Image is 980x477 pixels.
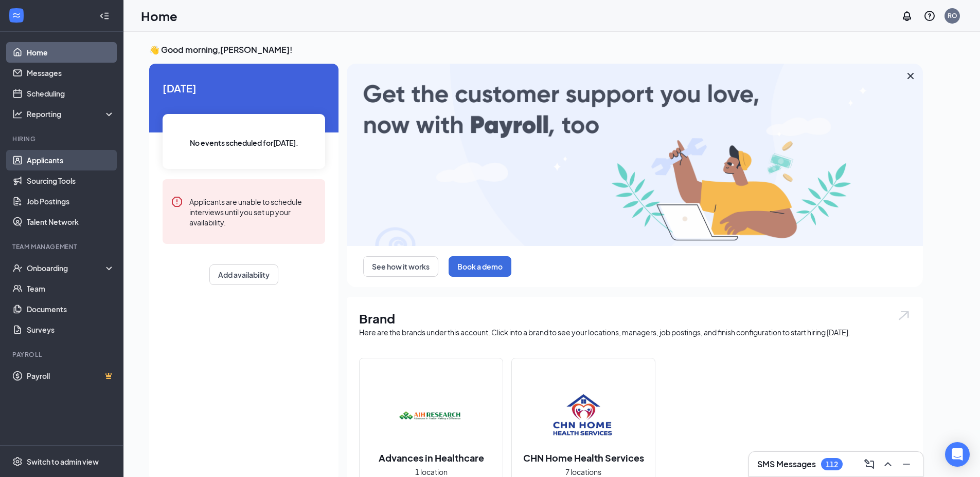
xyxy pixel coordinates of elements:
img: open.6027fd2a22e1237b5b06.svg [897,310,911,321]
svg: Collapse [99,11,110,21]
svg: Notifications [901,10,913,22]
div: Team Management [12,242,113,251]
svg: ComposeMessage [863,458,876,470]
button: See how it works [363,256,438,277]
h1: Home [141,7,177,25]
span: No events scheduled for [DATE] . [190,137,298,148]
button: Minimize [898,456,915,472]
div: Reporting [27,109,115,119]
button: Book a demo [449,256,511,277]
h3: 👋 Good morning, [PERSON_NAME] ! [149,44,923,55]
div: RO [948,11,957,20]
svg: Analysis [12,109,23,119]
svg: Settings [12,456,23,467]
div: Payroll [12,350,113,359]
button: Add availability [209,264,278,285]
a: Surveys [27,319,115,340]
h1: Brand [359,310,911,327]
div: 112 [826,460,838,469]
a: Scheduling [27,83,115,104]
div: Applicants are unable to schedule interviews until you set up your availability. [189,196,317,227]
h3: SMS Messages [757,459,816,470]
img: Advances in Healthcare [398,381,464,447]
svg: Error [171,196,183,208]
div: Open Intercom Messenger [945,442,970,467]
div: Hiring [12,135,113,143]
img: payroll-large.gif [347,64,923,246]
a: Documents [27,299,115,319]
div: Here are the brands under this account. Click into a brand to see your locations, managers, job p... [359,327,911,337]
a: Job Postings [27,191,115,212]
a: Sourcing Tools [27,170,115,191]
h2: CHN Home Health Services [513,451,654,464]
svg: Minimize [900,458,913,470]
a: Home [27,42,115,63]
svg: Cross [904,70,917,82]
a: Talent Network [27,212,115,232]
h2: Advances in Healthcare [368,451,494,464]
svg: WorkstreamLogo [11,10,22,21]
div: Switch to admin view [27,456,99,467]
a: Applicants [27,150,115,170]
img: CHN Home Health Services [550,381,616,447]
div: Onboarding [27,263,106,273]
svg: QuestionInfo [923,10,936,22]
button: ChevronUp [880,456,896,472]
svg: UserCheck [12,263,23,273]
a: PayrollCrown [27,366,115,386]
span: [DATE] [163,80,325,96]
a: Messages [27,63,115,83]
button: ComposeMessage [861,456,878,472]
a: Team [27,278,115,299]
svg: ChevronUp [882,458,894,470]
